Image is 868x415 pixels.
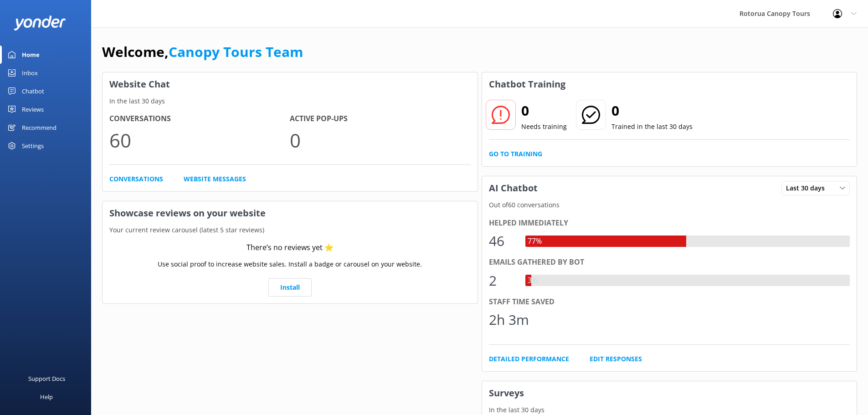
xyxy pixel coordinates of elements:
div: Reviews [22,100,44,118]
h2: 0 [521,100,567,122]
h3: AI Chatbot [482,176,544,200]
a: Edit Responses [590,354,642,364]
div: Helped immediately [489,217,850,229]
div: Help [40,388,53,406]
img: yonder-white-logo.png [14,15,66,31]
div: Support Docs [28,369,65,388]
p: In the last 30 days [482,405,857,415]
p: 60 [109,125,290,155]
a: Install [268,278,312,297]
div: Recommend [22,118,56,137]
p: Your current review carousel (latest 5 star reviews) [103,225,478,235]
h4: Active Pop-ups [290,113,470,125]
h1: Welcome, [102,41,303,63]
a: Website Messages [184,174,246,184]
div: 46 [489,230,516,252]
div: 77% [525,236,544,247]
div: There’s no reviews yet ⭐ [247,242,334,254]
h2: 0 [611,100,693,122]
h3: Showcase reviews on your website [103,201,478,225]
a: Go to Training [489,149,542,159]
p: 0 [290,125,470,155]
a: Conversations [109,174,163,184]
span: Last 30 days [786,183,830,193]
p: Out of 60 conversations [482,200,857,210]
div: Staff time saved [489,296,850,308]
div: Settings [22,137,44,155]
h3: Chatbot Training [482,72,572,96]
p: Use social proof to increase website sales. Install a badge or carousel on your website. [158,259,422,269]
h3: Surveys [482,381,857,405]
div: Inbox [22,64,38,82]
a: Detailed Performance [489,354,569,364]
h3: Website Chat [103,72,478,96]
div: 2 [489,270,516,292]
a: Canopy Tours Team [169,42,303,61]
p: In the last 30 days [103,96,478,106]
h4: Conversations [109,113,290,125]
div: Chatbot [22,82,44,100]
div: 3% [525,275,540,287]
div: Emails gathered by bot [489,256,850,268]
div: 2h 3m [489,309,529,331]
p: Trained in the last 30 days [611,122,693,132]
p: Needs training [521,122,567,132]
div: Home [22,46,40,64]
